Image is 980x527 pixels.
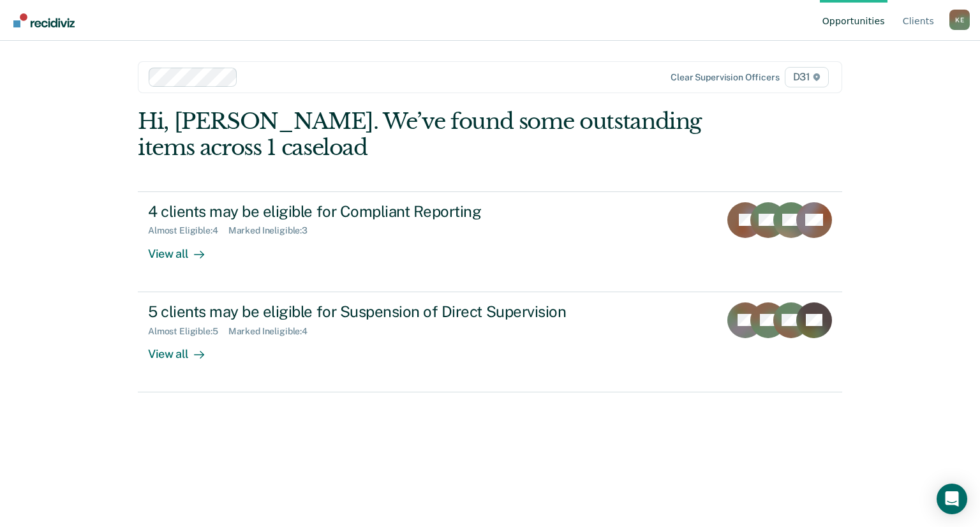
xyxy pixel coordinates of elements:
[785,67,829,87] span: D31
[949,10,970,30] div: K E
[138,292,842,392] a: 5 clients may be eligible for Suspension of Direct SupervisionAlmost Eligible:5Marked Ineligible:...
[228,326,318,337] div: Marked Ineligible : 4
[138,191,842,292] a: 4 clients may be eligible for Compliant ReportingAlmost Eligible:4Marked Ineligible:3View all
[148,302,596,321] div: 5 clients may be eligible for Suspension of Direct Supervision
[148,202,596,221] div: 4 clients may be eligible for Compliant Reporting
[148,225,228,236] div: Almost Eligible : 4
[13,13,75,27] img: Recidiviz
[228,225,318,236] div: Marked Ineligible : 3
[937,484,967,514] div: Open Intercom Messenger
[148,326,228,337] div: Almost Eligible : 5
[949,10,970,30] button: Profile dropdown button
[148,336,219,361] div: View all
[138,108,701,161] div: Hi, [PERSON_NAME]. We’ve found some outstanding items across 1 caseload
[671,72,779,83] div: Clear supervision officers
[148,236,219,261] div: View all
